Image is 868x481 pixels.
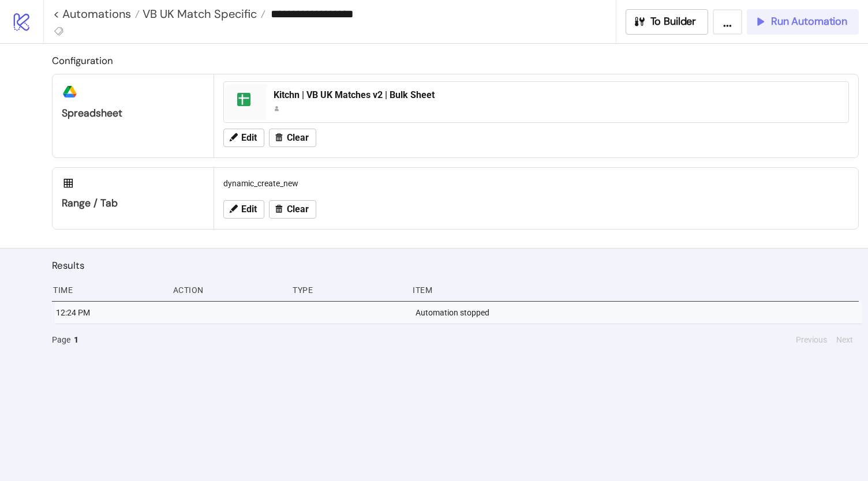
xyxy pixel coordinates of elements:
span: Edit [241,133,257,143]
div: Automation stopped [414,302,862,324]
div: Kitchn | VB UK Matches v2 | Bulk Sheet [274,89,841,102]
button: Next [833,333,856,346]
button: Edit [223,200,264,219]
h2: Results [52,258,859,273]
div: dynamic_create_new [219,172,854,194]
span: Run Automation [771,15,847,28]
span: Clear [287,204,309,215]
span: To Builder [650,15,697,28]
h2: Configuration [52,53,859,68]
div: Action [172,279,284,301]
div: Spreadsheet [62,107,204,120]
a: < Automations [53,8,140,20]
span: VB UK Match Specific [140,6,257,21]
span: Edit [241,204,257,215]
button: ... [713,9,742,35]
button: To Builder [626,9,709,35]
span: Clear [287,133,309,143]
button: Edit [223,129,264,147]
div: Range / Tab [62,197,204,210]
button: Previous [792,333,830,346]
span: Page [52,333,70,346]
div: Type [291,279,403,301]
button: Run Automation [747,9,859,35]
div: 12:24 PM [55,302,167,324]
div: Time [52,279,164,301]
button: 1 [70,333,82,346]
div: Item [411,279,859,301]
a: VB UK Match Specific [140,8,265,20]
button: Clear [269,129,316,147]
button: Clear [269,200,316,219]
